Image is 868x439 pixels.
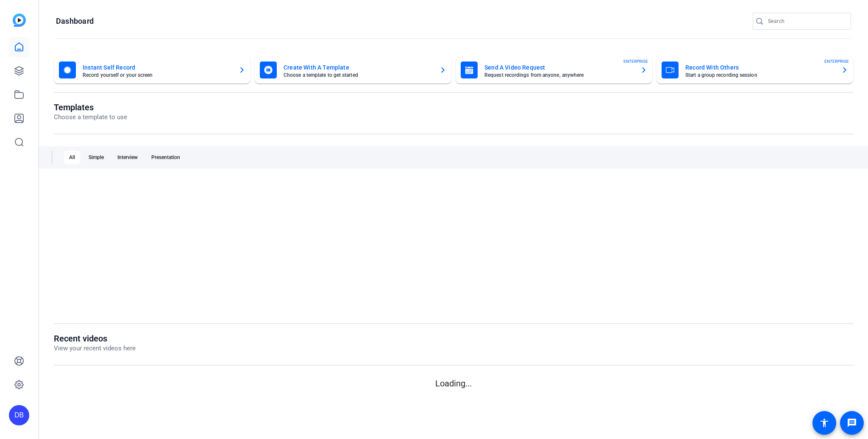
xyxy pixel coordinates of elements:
[824,58,849,64] span: ENTERPRISE
[456,56,652,84] button: Send A Video RequestRequest recordings from anyone, anywhereENTERPRISE
[13,14,26,27] img: blue-gradient.svg
[112,151,143,164] div: Interview
[83,151,109,164] div: Simple
[54,377,853,390] p: Loading...
[623,58,648,64] span: ENTERPRISE
[54,344,136,353] p: View your recent videos here
[9,405,29,425] div: DB
[284,73,433,78] mat-card-subtitle: Choose a template to get started
[657,56,853,84] button: Record With OthersStart a group recording sessionENTERPRISE
[484,62,634,73] mat-card-title: Send A Video Request
[54,112,127,122] p: Choose a template to use
[284,62,433,73] mat-card-title: Create With A Template
[819,418,829,428] mat-icon: accessibility
[56,16,94,26] h1: Dashboard
[146,151,185,164] div: Presentation
[83,62,232,73] mat-card-title: Instant Self Record
[54,102,127,112] h1: Templates
[685,62,835,73] mat-card-title: Record With Others
[64,151,80,164] div: All
[484,73,634,78] mat-card-subtitle: Request recordings from anyone, anywhere
[847,418,857,428] mat-icon: message
[255,56,451,84] button: Create With A TemplateChoose a template to get started
[54,56,250,84] button: Instant Self RecordRecord yourself or your screen
[768,16,844,26] input: Search
[54,333,136,344] h1: Recent videos
[685,73,835,78] mat-card-subtitle: Start a group recording session
[83,73,232,78] mat-card-subtitle: Record yourself or your screen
